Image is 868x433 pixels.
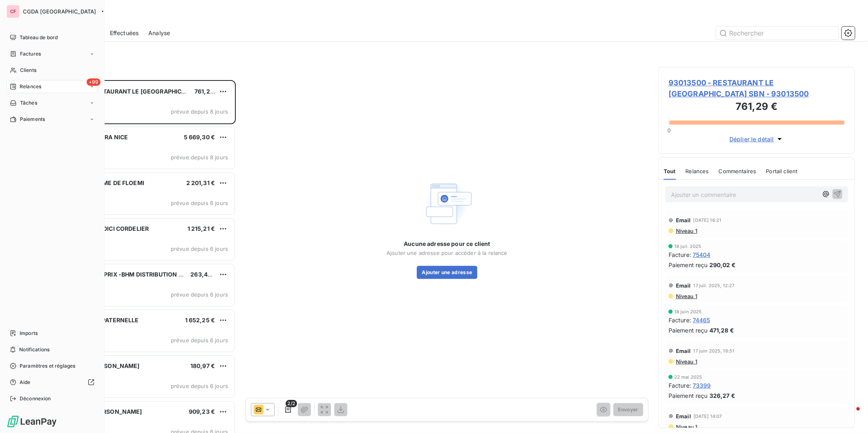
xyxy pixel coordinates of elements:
[7,376,98,389] a: Aide
[840,405,860,425] iframe: Intercom live chat
[676,413,691,420] span: Email
[669,391,708,400] span: Paiement reçu
[669,261,708,269] span: Paiement reçu
[20,83,41,90] span: Relances
[20,116,45,123] span: Paiements
[110,29,139,37] span: Effectuées
[675,228,697,234] span: Niveau 1
[693,381,711,390] span: 73399
[676,217,691,223] span: Email
[694,218,722,223] span: [DATE] 16:21
[669,316,691,324] span: Facture :
[674,309,702,314] span: 18 juin 2025
[20,330,38,337] span: Imports
[184,134,215,141] span: 5 669,30 €
[694,348,735,353] span: 17 juin 2025, 16:51
[417,266,477,279] button: Ajouter une adresse
[693,250,711,259] span: 75404
[189,408,215,415] span: 909,23 €
[20,50,41,58] span: Factures
[58,271,193,278] span: 90029000 - FARPRIX -BHM DISTRIBUTION SARL
[676,282,691,289] span: Email
[674,375,702,379] span: 22 mai 2025
[19,346,49,353] span: Notifications
[39,80,236,433] div: grid
[20,67,36,74] span: Clients
[171,108,228,115] span: prévue depuis 8 jours
[286,400,297,407] span: 2/2
[171,200,228,206] span: prévue depuis 6 jours
[694,283,735,288] span: 17 juil. 2025, 12:27
[190,271,217,278] span: 263,49 €
[188,225,215,232] span: 1 215,21 €
[716,27,839,40] input: Rechercher
[669,99,845,116] h3: 761,29 €
[669,326,708,335] span: Paiement reçu
[709,326,734,335] span: 471,28 €
[669,77,845,99] span: 93013500 - RESTAURANT LE [GEOGRAPHIC_DATA] SBN - 93013500
[58,88,215,95] span: 93013500 - RESTAURANT LE [GEOGRAPHIC_DATA] SBN
[694,414,722,419] span: [DATE] 14:07
[674,244,702,249] span: 18 juil. 2025
[387,250,508,256] span: Ajouter une adresse pour accéder à la relance
[667,127,671,134] span: 0
[7,415,57,428] img: Logo LeanPay
[669,250,691,259] span: Facture :
[186,179,215,186] span: 2 201,31 €
[727,134,786,144] button: Déplier le détail
[693,316,710,324] span: 74465
[664,168,676,174] span: Tout
[676,348,691,354] span: Email
[421,178,473,230] img: Empty state
[20,34,58,41] span: Tableau de bord
[171,154,228,161] span: prévue depuis 8 jours
[729,135,774,143] span: Déplier le détail
[20,379,31,386] span: Aide
[190,362,215,369] span: 180,97 €
[766,168,798,174] span: Portail client
[719,168,756,174] span: Commentaires
[675,293,697,299] span: Niveau 1
[148,29,170,37] span: Analyse
[195,88,219,95] span: 761,29 €
[675,358,697,365] span: Niveau 1
[669,381,691,390] span: Facture :
[23,8,96,15] span: CGDA [GEOGRAPHIC_DATA]
[20,99,37,107] span: Tâches
[185,317,215,324] span: 1 652,25 €
[613,403,643,416] button: Envoyer
[171,383,228,389] span: prévue depuis 6 jours
[87,78,101,86] span: +99
[20,395,51,402] span: Déconnexion
[171,246,228,252] span: prévue depuis 6 jours
[20,362,75,370] span: Paramètres et réglages
[171,337,228,344] span: prévue depuis 6 jours
[709,261,736,269] span: 290,02 €
[686,168,709,174] span: Relances
[675,424,697,430] span: Niveau 1
[7,5,20,18] div: CF
[171,291,228,298] span: prévue depuis 6 jours
[404,240,490,248] span: Aucune adresse pour ce client
[709,391,735,400] span: 326,27 €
